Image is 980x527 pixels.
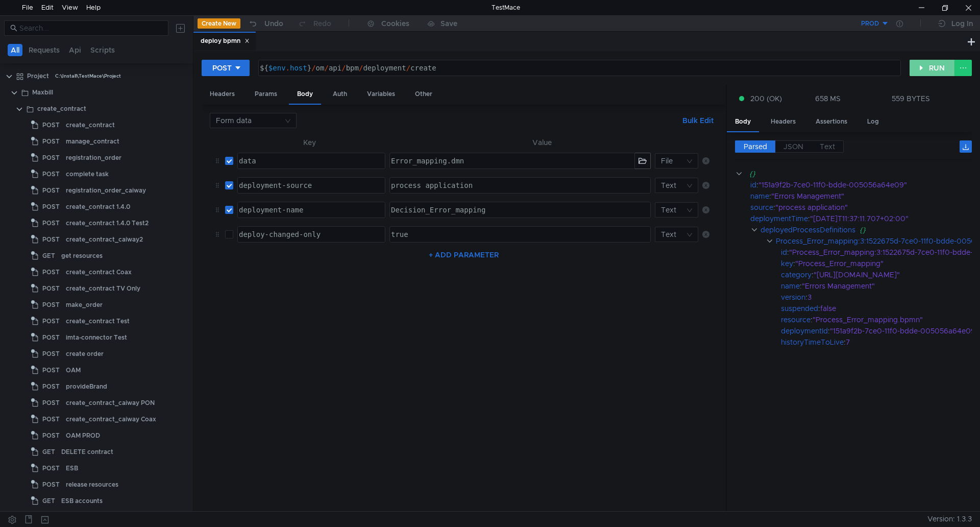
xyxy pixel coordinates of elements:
[42,134,60,149] span: POST
[66,150,121,165] div: registration_order
[42,363,60,378] span: POST
[42,281,60,296] span: POST
[42,444,55,460] span: GET
[8,44,22,56] button: All
[66,461,78,476] div: ESB
[359,85,403,104] div: Variables
[744,142,767,151] span: Parsed
[407,85,440,104] div: Other
[61,493,103,509] div: ESB accounts
[313,17,331,30] div: Redo
[66,134,119,149] div: manage_contract
[42,314,60,329] span: POST
[42,379,60,394] span: POST
[818,15,889,32] button: PROD
[66,346,104,362] div: create order
[781,303,818,314] div: suspended
[42,346,60,362] span: POST
[42,412,60,427] span: POST
[61,444,113,460] div: DELETE contract
[42,330,60,345] span: POST
[87,44,118,56] button: Scripts
[815,94,841,103] div: 658 MS
[750,213,808,224] div: deploymentTime
[859,112,887,131] div: Log
[440,20,457,27] div: Save
[892,94,930,103] div: 559 BYTES
[750,202,773,213] div: source
[32,85,53,100] div: Maxbill
[763,112,804,131] div: Headers
[55,68,121,84] div: C:\Install\TestMace\Project
[861,19,879,29] div: PROD
[781,269,812,280] div: category
[42,297,60,313] span: POST
[781,258,793,269] div: key
[233,136,386,149] th: Key
[66,44,84,56] button: Api
[66,412,156,427] div: create_contract_caiway Coax
[202,60,250,76] button: POST
[42,232,60,247] span: POST
[66,281,140,296] div: create_contract TV Only
[66,314,130,329] div: create_contract Test
[42,183,60,198] span: POST
[19,22,162,34] input: Search...
[750,93,782,104] span: 200 (OK)
[42,166,60,182] span: POST
[66,183,146,198] div: registration_order_caiway
[27,68,49,84] div: Project
[66,215,149,231] div: create_contract 1.4.0 Test2
[66,395,155,411] div: create_contract_caiway PON
[750,179,756,190] div: id
[66,265,132,280] div: create_contract Coax
[66,297,103,313] div: make_order
[66,477,118,492] div: release resources
[951,17,973,30] div: Log In
[202,85,243,104] div: Headers
[781,247,787,258] div: id
[66,232,143,247] div: create_contract_caiway2
[783,142,803,151] span: JSON
[42,395,60,411] span: POST
[37,101,86,116] div: create_contract
[781,314,811,325] div: resource
[26,44,63,56] button: Requests
[678,114,718,127] button: Bulk Edit
[781,337,844,348] div: historyTimeToLive
[42,117,60,133] span: POST
[247,85,285,104] div: Params
[66,166,109,182] div: complete task
[42,199,60,214] span: POST
[42,150,60,165] span: POST
[66,117,115,133] div: create_contract
[201,36,250,46] div: deploy bpmn
[325,85,355,104] div: Auth
[927,512,972,526] span: Version: 1.3.3
[42,215,60,231] span: POST
[66,330,127,345] div: imta-connector Test
[61,510,91,525] div: ESB Copy
[42,265,60,280] span: POST
[781,292,805,303] div: version
[66,428,100,443] div: OAM PROD
[240,16,290,31] button: Undo
[727,112,759,132] div: Body
[61,248,103,263] div: get resources
[66,199,130,214] div: create_contract 1.4.0
[42,477,60,492] span: POST
[385,136,698,149] th: Value
[820,142,835,151] span: Text
[42,461,60,476] span: POST
[289,85,321,105] div: Body
[264,17,283,30] div: Undo
[781,280,800,292] div: name
[910,60,955,76] button: RUN
[381,17,409,30] div: Cookies
[290,16,338,31] button: Redo
[761,224,855,235] div: deployedProcessDefinitions
[42,493,55,509] span: GET
[807,112,855,131] div: Assertions
[66,379,107,394] div: provideBrand
[212,62,232,74] div: POST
